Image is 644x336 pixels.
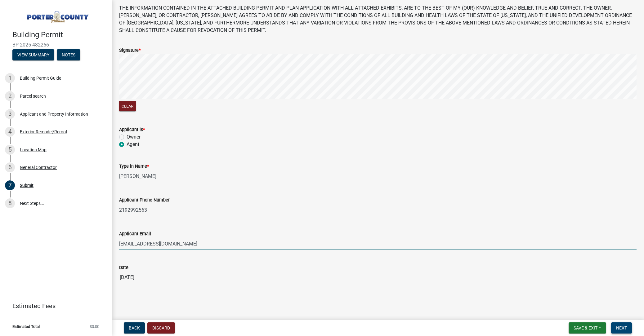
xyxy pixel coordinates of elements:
[5,91,15,101] div: 2
[20,112,88,116] div: Applicant and Property Information
[20,165,57,170] div: General Contractor
[5,162,15,172] div: 6
[12,42,99,48] span: BP-2025-482266
[616,325,627,330] span: Next
[5,109,15,119] div: 3
[5,180,15,190] div: 7
[127,133,141,141] label: Owner
[129,325,140,330] span: Back
[90,325,99,329] span: $0.00
[5,73,15,83] div: 1
[119,232,151,236] label: Applicant Email
[20,183,34,188] div: Submit
[12,325,40,329] span: Estimated Total
[119,164,149,169] label: Type in Name
[611,322,632,334] button: Next
[20,130,67,134] div: Exterior Remodel/Reroof
[57,53,80,58] wm-modal-confirm: Notes
[20,76,61,80] div: Building Permit Guide
[5,300,102,312] a: Estimated Fees
[119,266,128,270] label: Date
[569,322,606,334] button: Save & Exit
[5,127,15,137] div: 4
[5,145,15,155] div: 5
[12,30,107,39] h4: Building Permit
[57,49,80,60] button: Notes
[119,4,637,34] p: THE INFORMATION CONTAINED IN THE ATTACHED BUILDING PERMIT AND PLAN APPLICATION WITH ALL ATTACHED ...
[119,198,170,202] label: Applicant Phone Number
[5,198,15,208] div: 8
[119,48,141,53] label: Signature
[127,141,139,148] label: Agent
[119,101,136,111] button: Clear
[124,322,145,334] button: Back
[12,7,102,24] img: Porter County, Indiana
[20,94,46,98] div: Parcel search
[12,53,54,58] wm-modal-confirm: Summary
[20,148,47,152] div: Location Map
[119,128,145,132] label: Applicant is
[12,49,54,60] button: View Summary
[147,322,175,334] button: Discard
[574,325,597,330] span: Save & Exit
